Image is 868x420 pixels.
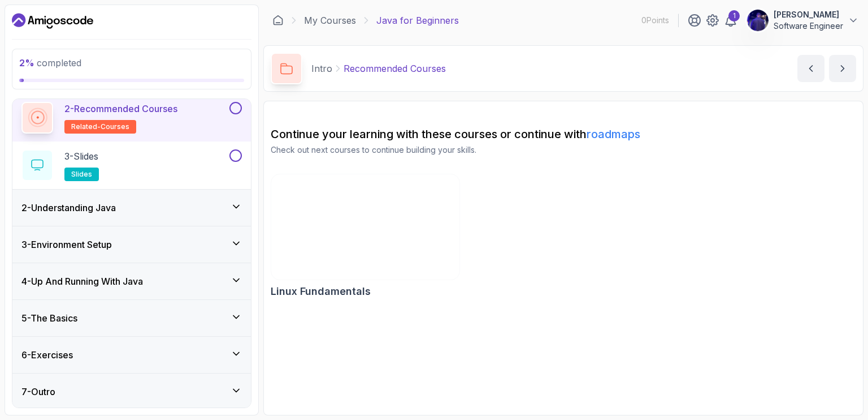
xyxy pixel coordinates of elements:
[641,15,669,26] p: 0 Points
[271,174,459,280] img: Linux Fundamentals card
[21,149,242,181] button: 3-Slidesslides
[774,9,843,20] p: [PERSON_NAME]
[12,263,251,299] button: 4-Up And Running With Java
[344,62,446,75] p: Recommended Courses
[19,57,81,68] span: completed
[271,126,856,142] h2: Continue your learning with these courses or continue with
[12,374,251,410] button: 7-Outro
[21,348,73,362] h3: 6 - Exercises
[311,62,332,75] p: Intro
[64,102,177,115] p: 2 - Recommended Courses
[71,122,129,131] span: related-courses
[21,275,143,288] h3: 4 - Up And Running With Java
[747,10,769,31] img: user profile image
[12,337,251,373] button: 6-Exercises
[271,174,460,299] a: Linux Fundamentals cardLinux Fundamentals
[304,14,356,27] a: My Courses
[71,170,92,179] span: slides
[12,226,251,263] button: 3-Environment Setup
[271,284,371,299] h2: Linux Fundamentals
[21,201,116,215] h3: 2 - Understanding Java
[12,190,251,226] button: 2-Understanding Java
[12,300,251,336] button: 5-The Basics
[797,55,824,82] button: previous content
[272,15,284,26] a: Dashboard
[747,9,859,32] button: user profile image[PERSON_NAME]Software Engineer
[21,102,242,134] button: 2-Recommended Coursesrelated-courses
[829,55,856,82] button: next content
[21,385,55,398] h3: 7 - Outro
[376,14,459,27] p: Java for Beginners
[21,311,77,325] h3: 5 - The Basics
[21,238,112,251] h3: 3 - Environment Setup
[19,57,34,68] span: 2 %
[724,14,737,27] a: 1
[64,149,98,163] p: 3 - Slides
[271,144,856,156] p: Check out next courses to continue building your skills.
[728,10,740,22] div: 1
[12,12,93,30] a: Dashboard
[587,127,640,141] a: roadmaps
[774,20,843,32] p: Software Engineer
